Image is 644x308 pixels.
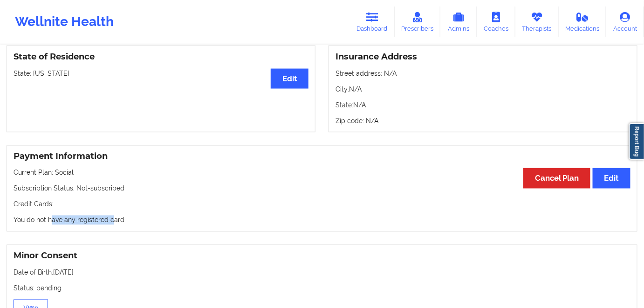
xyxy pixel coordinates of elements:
[14,151,630,162] h3: Payment Information
[336,100,630,110] p: State: N/A
[336,52,630,62] h3: Insurance Address
[14,284,630,293] p: Status: pending
[336,85,630,94] p: City: N/A
[629,123,644,160] a: Report Bug
[14,216,630,225] p: You do not have any registered card
[477,7,515,37] a: Coaches
[14,69,308,78] p: State: [US_STATE]
[606,7,644,37] a: Account
[515,7,559,37] a: Therapists
[14,268,630,277] p: Date of Birth: [DATE]
[14,200,630,209] p: Credit Cards:
[14,251,630,262] h3: Minor Consent
[14,184,630,193] p: Subscription Status: Not-subscribed
[523,168,590,188] button: Cancel Plan
[336,116,630,125] p: Zip code: N/A
[440,7,477,37] a: Admins
[395,7,441,37] a: Prescribers
[593,168,630,188] button: Edit
[14,168,630,177] p: Current Plan: Social
[559,7,607,37] a: Medications
[336,69,630,78] p: Street address: N/A
[350,7,395,37] a: Dashboard
[14,52,308,62] h3: State of Residence
[271,69,308,89] button: Edit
